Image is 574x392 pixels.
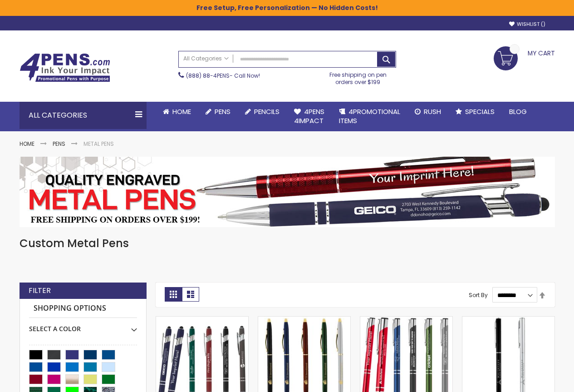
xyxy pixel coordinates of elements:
span: - Call Now! [186,72,260,79]
span: Pencils [254,107,280,116]
a: Blog [502,102,534,122]
a: Berkley Ballpoint Pen with Chrome Trim [462,316,554,324]
a: All Categories [179,51,233,66]
span: Specials [465,107,495,116]
div: Free shipping on pen orders over $199 [320,68,396,86]
a: Wishlist [509,21,545,28]
a: Cooper Deluxe Metal Pen w/Gold Trim [258,316,350,324]
a: 4Pens4impact [287,102,332,131]
div: Select A Color [29,318,137,333]
label: Sort By [469,291,488,299]
div: All Categories [20,102,147,129]
span: Home [172,107,191,116]
a: Specials [448,102,502,122]
a: Pencils [238,102,287,122]
a: Home [156,102,198,122]
img: 4Pens Custom Pens and Promotional Products [20,53,110,82]
span: Pens [215,107,231,116]
a: Paradigm Plus Custom Metal Pens [360,316,452,324]
span: 4Pens 4impact [294,107,324,125]
strong: Grid [165,287,182,302]
span: All Categories [183,55,229,62]
span: Rush [424,107,441,116]
img: Metal Pens [20,157,555,227]
span: 4PROMOTIONAL ITEMS [339,107,400,125]
a: Custom Soft Touch Metal Pen - Stylus Top [156,316,248,324]
strong: Metal Pens [83,140,114,148]
a: Home [20,140,34,148]
a: Rush [407,102,448,122]
strong: Shopping Options [29,299,137,318]
a: 4PROMOTIONALITEMS [332,102,407,131]
a: Pens [198,102,238,122]
a: Pens [53,140,65,148]
a: (888) 88-4PENS [186,72,230,79]
strong: Filter [29,286,51,296]
h1: Custom Metal Pens [20,236,555,251]
span: Blog [509,107,527,116]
